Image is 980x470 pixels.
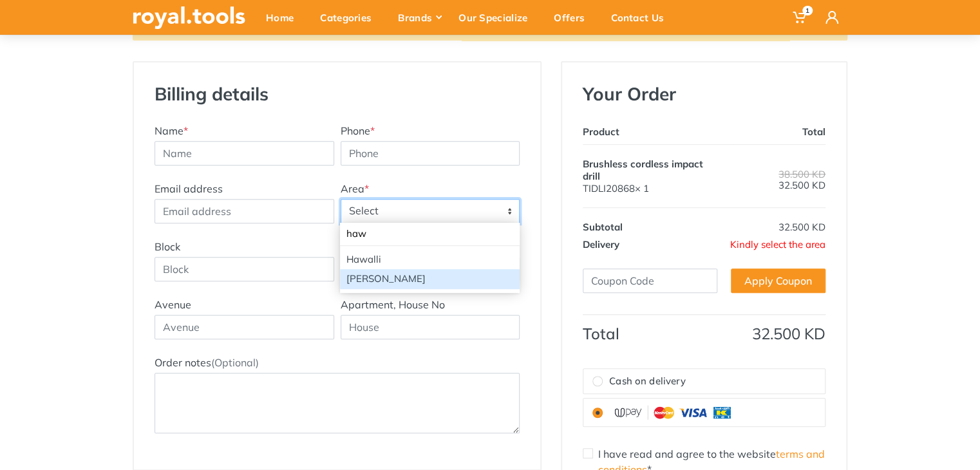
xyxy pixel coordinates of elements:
span: Brushless cordless impact drill [583,158,703,182]
label: Area [341,181,369,196]
th: Subtotal [583,207,730,236]
div: Home [257,4,311,31]
span: Select [341,200,520,223]
th: Delivery [583,236,730,253]
li: Hawalli [340,250,520,270]
label: Email address [155,181,223,196]
td: TIDLI20868× 1 [583,144,730,207]
input: Avenue [155,315,334,339]
span: 1 [802,6,813,15]
label: Name [155,123,188,138]
label: Block [155,239,180,254]
span: Select [341,199,520,223]
label: Order notes [155,355,259,370]
label: Phone [341,123,375,138]
span: Cash on delivery [609,374,685,389]
div: 32.500 KD [730,169,825,191]
a: Apply Coupon [731,268,825,293]
span: (Optional) [211,356,259,369]
div: Contact Us [602,4,681,31]
td: 32.500 KD [730,207,825,236]
input: Name [155,141,334,165]
img: upay.png [609,404,738,421]
input: Block [155,257,334,281]
span: Kindly select the area [730,238,825,250]
input: Email address [155,199,334,223]
label: Avenue [155,297,191,312]
div: Offers [545,4,602,31]
div: Brands [389,4,449,31]
label: Apartment, House No [341,297,445,312]
input: Phone [341,141,520,165]
span: 32.500 KD [752,324,825,343]
th: Product [583,123,730,145]
th: Total [583,314,730,343]
th: Total [730,123,825,145]
input: Coupon Code [583,268,717,293]
img: royal.tools Logo [133,6,245,29]
div: Categories [311,4,389,31]
input: House [341,315,520,339]
li: [PERSON_NAME] [340,269,520,289]
div: Our Specialize [449,4,545,31]
div: 38.500 KD [730,169,825,179]
h3: Billing details [151,83,337,105]
h3: Your Order [583,83,825,105]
